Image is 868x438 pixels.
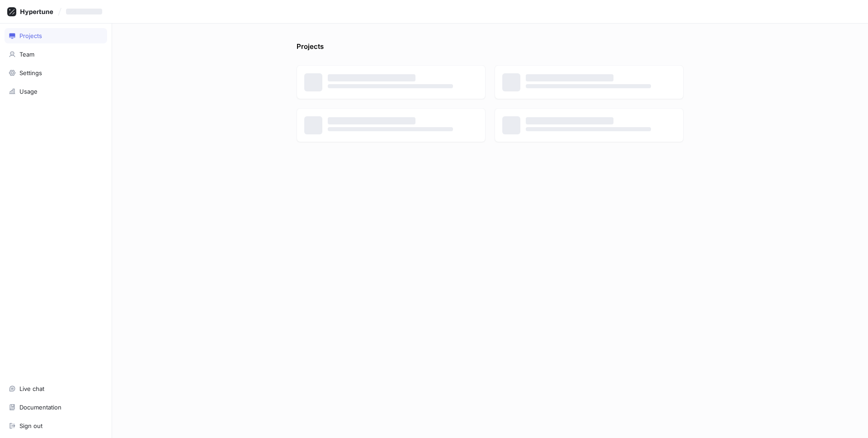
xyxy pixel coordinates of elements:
[19,51,34,58] div: Team
[328,127,453,131] span: ‌
[5,65,107,81] a: Settings
[19,422,42,429] div: Sign out
[5,28,107,43] a: Projects
[526,74,613,81] span: ‌
[19,385,44,392] div: Live chat
[5,400,107,415] a: Documentation
[297,42,324,56] p: Projects
[328,74,415,81] span: ‌
[19,88,38,95] div: Usage
[19,69,42,76] div: Settings
[5,47,107,62] a: Team
[19,32,42,39] div: Projects
[526,127,651,131] span: ‌
[19,404,61,411] div: Documentation
[5,84,107,99] a: Usage
[526,117,613,124] span: ‌
[328,117,415,124] span: ‌
[328,84,453,88] span: ‌
[526,84,651,88] span: ‌
[62,4,109,19] button: ‌
[66,9,102,14] span: ‌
